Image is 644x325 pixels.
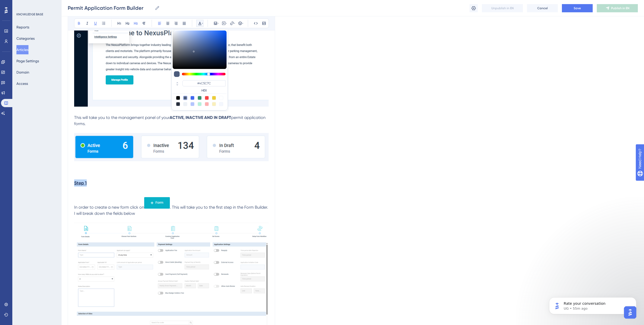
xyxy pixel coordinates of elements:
[16,34,35,43] button: Categories
[182,88,226,93] label: HEX
[16,45,28,54] button: Articles
[16,79,28,88] button: Access
[541,287,644,322] iframe: Intercom notifications message
[16,56,39,66] button: Page Settings
[16,12,43,16] div: KNOWLEDGE BASE
[574,6,581,10] span: Save
[562,4,593,12] button: Save
[74,205,144,210] span: In order to create a new form click on
[16,23,29,32] button: Reports
[68,4,153,12] input: Article Name
[16,68,29,77] button: Domain
[74,180,87,186] strong: Step 1
[482,4,523,12] button: Unpublish in EN
[491,6,514,10] span: Unpublish in EN
[537,6,548,10] span: Cancel
[12,1,32,7] span: Need Help?
[527,4,558,12] button: Cancel
[170,115,231,120] strong: ACTIVE, INACTIVE AND IN DRAFT
[611,6,629,10] span: Publish in EN
[74,115,170,120] span: This will take you to the management panel of your
[74,205,269,216] span: . This will take you to the first step in the Form Builder. I will break down the fields below
[597,4,638,12] button: Publish in EN
[622,305,638,320] iframe: UserGuiding AI Assistant Launcher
